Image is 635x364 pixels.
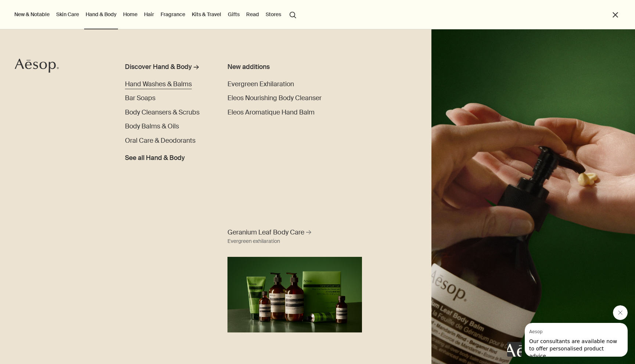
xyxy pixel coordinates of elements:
iframe: no content [507,342,522,357]
a: Eleos Nourishing Body Cleanser [227,94,322,103]
a: Kits & Travel [190,10,223,19]
span: Evergreen Exhilaration [227,80,294,88]
span: Body Balms & Oils [125,122,179,131]
a: Hair [143,10,155,19]
span: Body Cleansers & Scrubs [125,108,200,117]
a: Body Balms & Oils [125,122,179,132]
a: Hand & Body [84,10,118,19]
span: See all Hand & Body [125,153,185,163]
a: Bar Soaps [125,94,155,103]
iframe: Close message from Aesop [613,305,628,320]
a: Eleos Aromatique Hand Balm [227,108,315,118]
a: Gifts [226,10,241,19]
button: Open search [286,7,299,21]
span: Hand Washes & Balms [125,80,192,88]
a: Body Cleansers & Scrubs [125,108,200,118]
span: Geranium Leaf Body Care [227,228,304,237]
a: Hand Washes & Balms [125,80,192,90]
a: Oral Care & Deodorants [125,136,195,146]
a: Skin Care [55,10,80,19]
span: Eleos Aromatique Hand Balm [227,108,315,117]
div: Discover Hand & Body [125,62,192,72]
a: Read [245,10,261,19]
a: Fragrance [159,10,187,19]
button: New & Notable [13,10,51,19]
span: Eleos Nourishing Body Cleanser [227,94,322,102]
iframe: Message from Aesop [525,323,628,357]
span: Oral Care & Deodorants [125,136,195,145]
div: Aesop says "Our consultants are available now to offer personalised product advice.". Open messag... [507,305,628,357]
a: Evergreen Exhilaration [227,80,294,90]
a: Aesop [13,57,61,77]
div: New additions [227,62,329,72]
span: Our consultants are available now to offer personalised product advice. [4,15,92,36]
a: Home [122,10,139,19]
a: Geranium Leaf Body Care Evergreen exhilarationFull range of Geranium Leaf products displaying aga... [226,226,364,332]
button: Close the Menu [611,11,620,19]
svg: Aesop [15,58,59,73]
a: See all Hand & Body [125,150,185,163]
span: Bar Soaps [125,94,155,102]
button: Stores [264,10,283,19]
div: Evergreen exhilaration [227,237,280,246]
a: Discover Hand & Body [125,62,208,75]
